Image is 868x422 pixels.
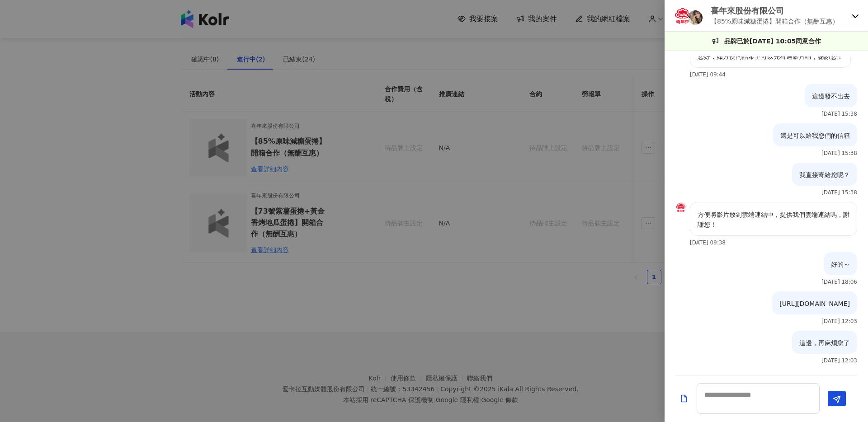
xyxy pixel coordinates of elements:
p: 您好，如方便的話希望可以先看過影片唷，謝謝您！ [698,52,843,61]
img: KOL Avatar [674,7,692,25]
p: 這邊發不出去 [812,91,850,101]
p: [DATE] 12:03 [821,357,857,364]
p: [URL][DOMAIN_NAME] [779,299,850,309]
p: [DATE] 12:03 [821,318,857,324]
p: 我直接寄給您呢？ [799,170,850,180]
p: [DATE] 15:38 [821,189,857,196]
p: 喜年來股份有限公司 [711,5,839,16]
img: KOL Avatar [675,202,686,213]
p: [DATE] 09:44 [690,71,726,78]
p: [DATE] 09:38 [690,239,726,246]
p: 方便將影片放到雲端連結中，提供我們雲端連結嗎，謝謝您！ [698,210,849,230]
p: [DATE] 15:38 [821,150,857,156]
p: [DATE] 15:38 [821,111,857,117]
button: Add a file [679,391,689,407]
p: 還是可以給我您們的信箱 [780,131,850,141]
p: 好的～ [831,259,850,269]
p: 品牌已於[DATE] 10:05同意合作 [724,36,821,46]
img: KOL Avatar [688,10,703,25]
p: 這邊，再麻煩您了 [799,338,850,348]
p: [DATE] 18:06 [821,279,857,285]
button: Send [828,391,846,406]
p: 【85%原味減糖蛋捲】開箱合作（無酬互惠） [711,16,839,26]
